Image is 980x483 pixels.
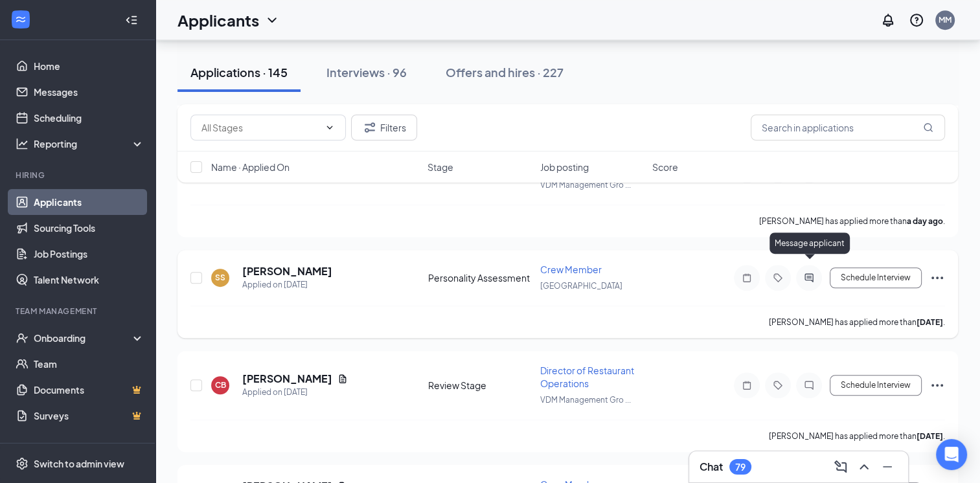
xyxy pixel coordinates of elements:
[190,64,288,80] div: Applications · 145
[770,273,786,283] svg: Tag
[34,403,144,429] a: SurveysCrown
[242,264,332,278] h5: [PERSON_NAME]
[264,12,280,28] svg: ChevronDown
[242,278,332,291] div: Applied on [DATE]
[801,273,817,283] svg: ActiveChat
[540,395,631,405] span: VDM Management Gro ...
[769,232,850,254] div: Message applicant
[34,377,144,403] a: DocumentsCrown
[34,137,145,150] div: Reporting
[769,317,945,328] p: [PERSON_NAME] has applied more than .
[16,170,142,181] div: Hiring
[739,273,755,283] svg: Note
[880,459,895,475] svg: Minimize
[428,271,532,284] div: Personality Assessment
[34,215,144,241] a: Sourcing Tools
[14,13,27,26] svg: WorkstreamLogo
[125,14,138,27] svg: Collapse
[751,115,945,140] input: Search in applications
[830,456,851,477] button: ComposeMessage
[909,12,924,28] svg: QuestionInfo
[34,53,144,79] a: Home
[854,456,874,477] button: ChevronUp
[739,380,755,390] svg: Note
[16,306,142,317] div: Team Management
[34,331,133,344] div: Onboarding
[540,161,589,174] span: Job posting
[34,105,144,131] a: Scheduling
[215,272,225,283] div: SS
[652,161,678,174] span: Score
[34,79,144,105] a: Messages
[428,379,532,392] div: Review Stage
[735,462,746,473] div: 79
[177,9,259,31] h1: Applicants
[700,460,723,474] h3: Chat
[907,216,943,226] b: a day ago
[34,189,144,215] a: Applicants
[242,386,348,399] div: Applied on [DATE]
[830,267,922,288] button: Schedule Interview
[769,431,945,442] p: [PERSON_NAME] has applied more than .
[215,379,226,390] div: CB
[427,161,453,174] span: Stage
[936,439,967,470] div: Open Intercom Messenger
[830,375,922,396] button: Schedule Interview
[929,270,945,286] svg: Ellipses
[34,351,144,377] a: Team
[917,431,943,441] b: [DATE]
[362,120,378,135] svg: Filter
[16,457,28,470] svg: Settings
[242,372,332,386] h5: [PERSON_NAME]
[34,267,144,293] a: Talent Network
[917,317,943,327] b: [DATE]
[801,380,817,390] svg: ChatInactive
[880,12,896,28] svg: Notifications
[337,374,348,384] svg: Document
[939,14,952,25] div: MM
[201,120,319,135] input: All Stages
[34,457,124,470] div: Switch to admin view
[759,216,945,227] p: [PERSON_NAME] has applied more than .
[446,64,564,80] div: Offers and hires · 227
[540,281,622,291] span: [GEOGRAPHIC_DATA]
[325,122,335,133] svg: ChevronDown
[856,459,872,475] svg: ChevronUp
[770,380,786,390] svg: Tag
[540,264,602,275] span: Crew Member
[351,115,417,140] button: Filter Filters
[34,241,144,267] a: Job Postings
[540,365,634,389] span: Director of Restaurant Operations
[929,377,945,393] svg: Ellipses
[833,459,849,475] svg: ComposeMessage
[16,442,142,453] div: Payroll
[326,64,407,80] div: Interviews · 96
[923,122,933,133] svg: MagnifyingGlass
[877,456,898,477] button: Minimize
[16,137,28,150] svg: Analysis
[211,161,290,174] span: Name · Applied On
[16,331,28,344] svg: UserCheck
